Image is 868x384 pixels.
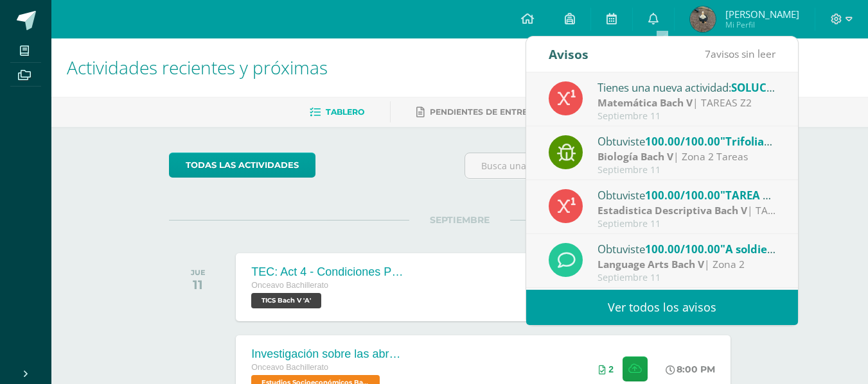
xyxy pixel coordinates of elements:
span: Tablero [326,107,364,117]
div: Obtuviste en [598,187,776,203]
div: | TAREAS Z2 [598,203,776,218]
div: Obtuviste en [598,133,776,149]
span: 2 [608,364,614,374]
span: Pendientes de entrega [430,107,540,117]
div: Septiembre 11 [598,272,776,283]
div: | TAREAS Z2 [598,96,776,110]
span: "A soldier for the crown" [720,242,853,256]
div: | Zona 2 Tareas [598,149,776,164]
div: 8:00 PM [666,363,715,375]
span: Onceavo Bachillerato [251,281,328,290]
span: TICS Bach V 'A' [251,293,321,308]
span: avisos sin leer [705,47,775,61]
img: cda4ca2107ef92bdb77e9bf5b7713d7b.png [690,6,716,32]
div: Investigación sobre las abronias [251,347,405,361]
span: 100.00/100.00 [645,188,720,203]
a: Tablero [310,102,364,122]
span: 100.00/100.00 [645,134,720,149]
span: "Trifoliar ETS" [720,134,795,149]
span: Mi Perfil [725,19,799,30]
a: Ver todos los avisos [526,290,798,325]
span: Actividades recientes y próximas [67,55,328,79]
span: 7 [705,47,711,61]
div: 11 [191,277,206,292]
input: Busca una actividad próxima aquí... [465,153,750,178]
div: Septiembre 11 [598,165,776,176]
a: todas las Actividades [169,153,315,178]
span: Onceavo Bachillerato [251,363,328,372]
div: Obtuviste en [598,240,776,257]
strong: Matemática Bach V [598,96,693,110]
div: JUE [191,268,206,277]
span: [PERSON_NAME] [725,8,799,21]
div: Septiembre 11 [598,219,776,230]
strong: Biología Bach V [598,149,673,163]
span: SEPTIEMBRE [409,214,510,226]
strong: Estadistica Descriptiva Bach V [598,203,747,217]
div: Archivos entregados [599,364,614,374]
div: TEC: Act 4 - Condiciones Python [251,265,405,279]
div: | Zona 2 [598,257,776,272]
span: 100.00/100.00 [645,242,720,256]
strong: Language Arts Bach V [598,257,704,271]
a: Pendientes de entrega [416,102,540,122]
div: Avisos [549,37,589,72]
div: Tienes una nueva actividad: [598,79,776,96]
div: Septiembre 11 [598,111,776,122]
